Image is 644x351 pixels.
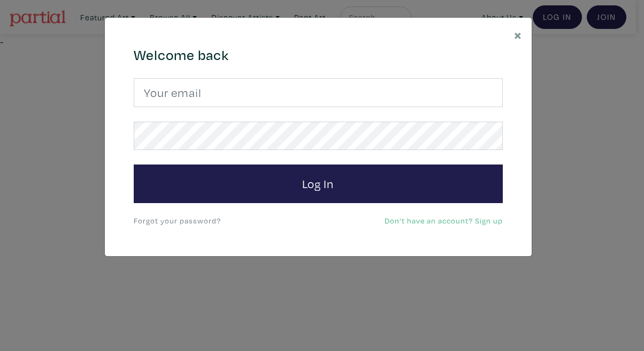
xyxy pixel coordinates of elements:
span: × [514,25,522,44]
a: Forgot your password? [134,215,221,226]
h4: Welcome back [134,47,503,64]
button: Log In [134,165,503,203]
a: Don't have an account? Sign up [385,215,503,226]
input: Your email [134,78,503,107]
button: Close [504,18,532,51]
